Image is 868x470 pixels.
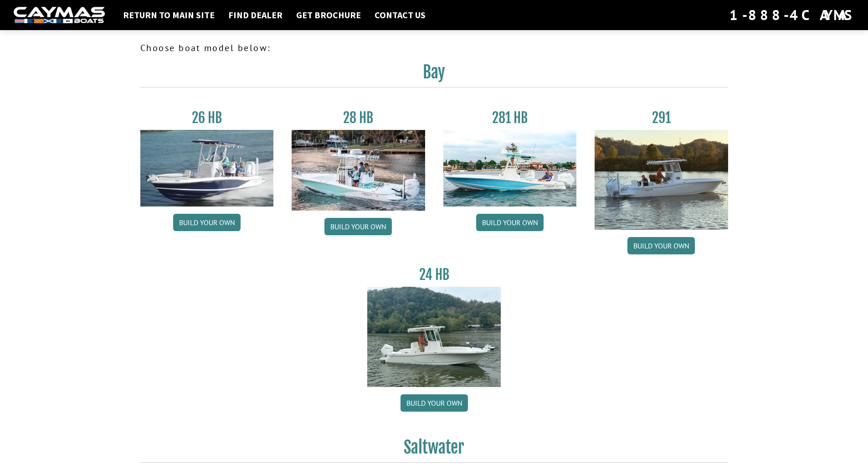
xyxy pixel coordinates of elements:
[476,214,544,231] a: Build your own
[595,130,728,230] img: 291_Thumbnail.jpg
[627,237,695,254] a: Build your own
[443,130,577,207] img: 28-hb-twin.jpg
[140,41,728,55] p: Choose boat model below:
[118,9,219,21] a: Return to main site
[729,5,854,25] div: 1-888-4CAYMAS
[140,130,274,207] img: 26_new_photo_resized.jpg
[224,9,287,21] a: Find Dealer
[401,394,468,412] a: Build your own
[140,62,728,88] h2: Bay
[370,9,430,21] a: Contact Us
[367,266,501,283] h3: 24 HB
[292,9,365,21] a: Get Brochure
[292,130,425,211] img: 28_hb_thumbnail_for_caymas_connect.jpg
[140,109,274,126] h3: 26 HB
[324,218,392,235] a: Build your own
[443,109,577,126] h3: 281 HB
[367,287,501,387] img: 24_HB_thumbnail.jpg
[14,7,105,24] img: white-logo-c9c8dbefe5ff5ceceb0f0178aa75bf4bb51f6bca0971e226c86eb53dfe498488.png
[292,109,425,126] h3: 28 HB
[140,437,728,463] h2: Saltwater
[595,109,728,126] h3: 291
[173,214,241,231] a: Build your own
